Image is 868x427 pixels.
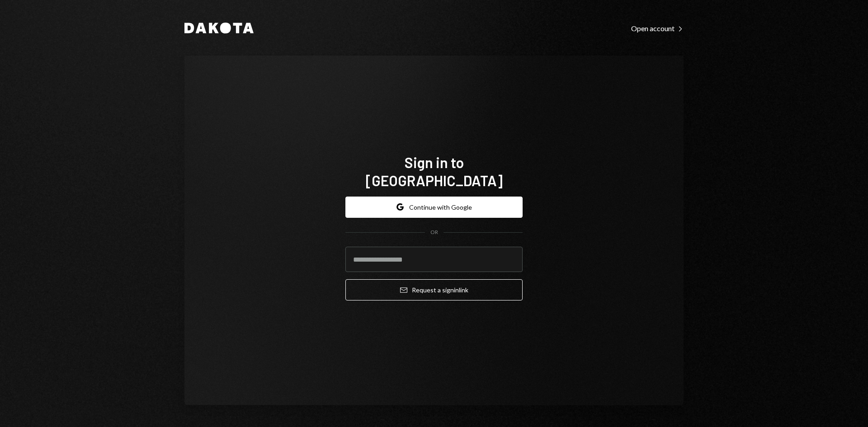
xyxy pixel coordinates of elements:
button: Continue with Google [345,197,523,218]
div: OR [430,229,438,236]
div: Open account [631,24,684,33]
button: Request a signinlink [345,279,523,300]
h1: Sign in to [GEOGRAPHIC_DATA] [345,153,523,189]
a: Open account [631,23,684,33]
